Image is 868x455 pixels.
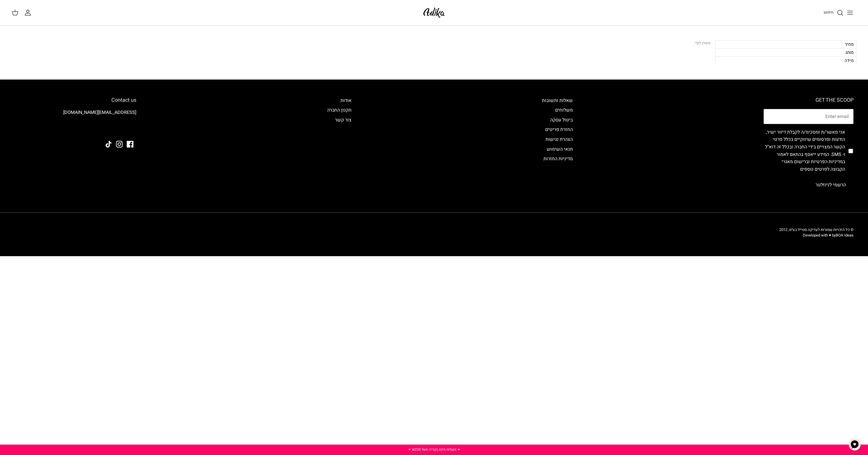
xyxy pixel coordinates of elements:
[63,109,136,116] a: [EMAIL_ADDRESS][DOMAIN_NAME]
[800,166,829,173] a: לפרטים נוספים
[335,117,351,123] a: צור קשר
[779,233,853,238] p: Developed with ♥ by
[327,107,351,114] a: תקנון החברה
[824,9,844,16] a: חיפוש
[545,126,573,133] a: החזרת פריטים
[715,57,856,65] div: מידה
[764,109,853,124] input: Email
[127,141,133,148] a: Facebook
[844,6,856,19] button: Toggle menu
[422,6,446,19] img: Adika IL
[715,40,856,48] div: מחיר
[15,97,136,103] h6: Contact us
[543,155,573,162] a: מדיניות החזרות
[808,178,853,192] button: הרשמי לניוזלטר
[779,227,853,232] span: © כל הזכויות שמורות לעדיקה סטייל בע״מ, 2012
[321,97,357,192] div: Secondary navigation
[24,9,34,16] a: החשבון שלי
[555,107,573,114] a: משלוחים
[824,10,833,15] span: חיפוש
[846,436,863,453] button: צ'אט
[547,146,573,153] a: תנאי השימוש
[536,97,579,192] div: Secondary navigation
[408,447,460,452] a: ✦ משלוח חינם בקנייה מעל ₪220 ✦
[764,129,845,173] label: אני מאשר/ת ומסכימ/ה לקבלת דיוור ישיר, הודעות ופרסומים שיווקיים בכלל פרטי הקשר המצויים בידי החברה ...
[105,141,112,148] a: Tiktok
[694,40,711,47] div: ממוין לפי:
[120,125,136,133] img: Adika IL
[764,97,853,103] h6: GET THE SCOOP
[542,97,573,104] a: שאלות ותשובות
[836,232,853,238] a: BOA Ideas
[546,136,573,143] a: הצהרת נגישות
[550,117,573,123] a: ביטול עסקה
[116,141,123,148] a: Instagram
[715,48,856,57] div: מותג
[340,97,351,104] a: אודות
